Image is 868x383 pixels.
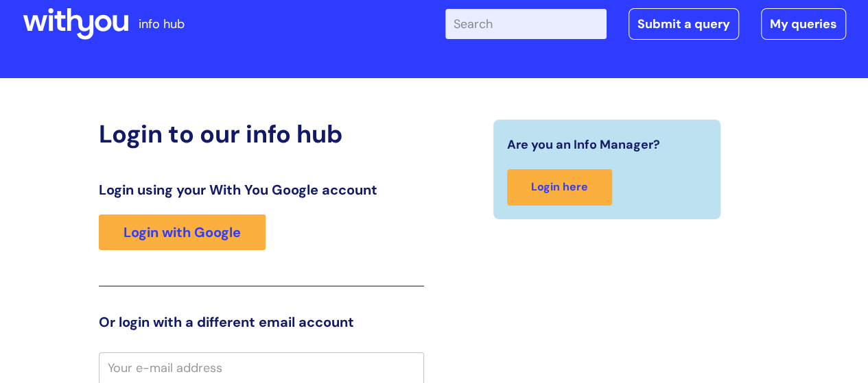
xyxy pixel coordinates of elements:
[139,13,185,35] p: info hub
[99,214,266,250] a: Login with Google
[99,314,424,330] h3: Or login with a different email account
[99,182,424,198] h3: Login using your With You Google account
[507,134,660,156] span: Are you an Info Manager?
[445,9,607,39] input: Search
[99,119,424,149] h2: Login to our info hub
[761,8,846,40] a: My queries
[507,169,612,206] a: Login here
[629,8,739,40] a: Submit a query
